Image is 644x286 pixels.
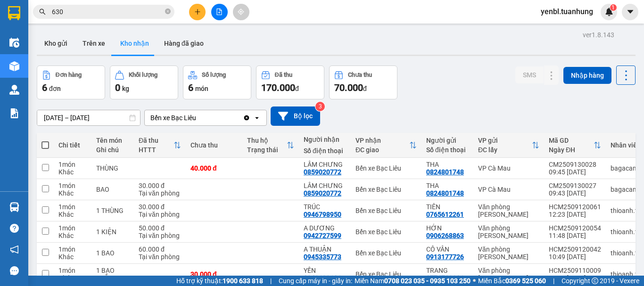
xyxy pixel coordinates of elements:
div: 50.000 đ [139,224,181,232]
div: Bến xe Bạc Liêu [150,113,196,123]
div: 09:45 [DATE] [549,168,601,176]
span: Cung cấp máy in - giấy in: [279,276,352,286]
span: close-circle [165,8,171,16]
div: Bến xe Bạc Liêu [355,164,417,172]
div: 0824801748 [426,168,464,176]
input: Tìm tên, số ĐT hoặc mã đơn [52,7,163,17]
div: Thu hộ [247,137,287,144]
div: Tại văn phòng [139,232,181,239]
button: SMS [515,66,544,83]
button: Hàng đã giao [157,32,211,55]
span: file-add [216,8,223,15]
button: Khối lượng0kg [110,65,178,99]
div: Số điện thoại [426,146,469,154]
div: Số điện thoại [304,147,346,155]
div: Văn phòng [PERSON_NAME] [478,224,539,239]
button: Nhập hàng [563,67,611,84]
div: 11:48 [DATE] [549,232,601,239]
span: 170.000 [261,82,295,93]
div: 30.000 đ [139,203,181,211]
span: đ [363,85,367,92]
div: LÂM CHƯNG [304,182,346,189]
div: HTTT [139,146,173,154]
div: A DƯƠNG [304,224,346,232]
button: Đơn hàng6đơn [37,65,105,99]
div: VP nhận [355,137,409,144]
span: 70.000 [334,82,363,93]
div: HCM2509110009 [549,267,601,274]
span: plus [194,8,201,15]
span: close-circle [165,8,171,14]
div: Tại văn phòng [139,253,181,261]
span: aim [238,8,244,15]
div: Văn phòng [PERSON_NAME] [478,267,539,282]
div: 1 món [58,203,87,211]
button: Đã thu170.000đ [256,65,324,99]
div: 0859020772 [304,168,341,176]
span: đ [295,85,299,92]
div: THÙNG [96,164,129,172]
div: Khác [58,168,87,176]
strong: 0369 525 060 [505,277,546,285]
div: 60.000 đ [139,245,181,253]
div: Văn phòng [PERSON_NAME] [478,245,539,261]
input: Select a date range. [37,110,140,125]
div: Người gửi [426,137,469,144]
div: A THUẬN [304,245,346,253]
img: icon-new-feature [605,8,613,16]
button: file-add [211,4,228,20]
span: question-circle [10,224,19,233]
div: Tên món [96,137,129,144]
div: HCM2509120061 [549,203,601,211]
div: 0945335773 [304,253,341,261]
div: 1 món [58,224,87,232]
div: LÂM CHƯNG [304,161,346,168]
div: HỚN [426,224,469,232]
div: 0906268863 [426,232,464,239]
div: 30.000 đ [139,182,181,189]
span: yenbl.tuanhung [533,6,601,17]
div: 0913177726 [426,253,464,261]
span: Miền Bắc [478,276,546,286]
div: HCM2509120054 [549,224,601,232]
div: 1 BAO [96,249,129,257]
div: ver 1.8.143 [583,30,614,40]
div: Tại văn phòng [139,189,181,197]
div: 0824801748 [426,189,464,197]
div: Trạng thái [247,146,287,154]
div: Số lượng [202,72,226,78]
th: Toggle SortBy [544,133,606,158]
button: Chưa thu70.000đ [329,65,397,99]
span: 6 [42,82,47,93]
button: Bộ lọc [271,106,320,126]
button: Số lượng6món [183,65,251,99]
div: Ghi chú [96,146,129,154]
img: warehouse-icon [9,38,19,48]
div: Khác [58,211,87,218]
div: 1 KIỆN [96,228,129,236]
div: 1 món [58,182,87,189]
sup: 3 [315,102,325,111]
span: ⚪️ [473,279,476,283]
div: 12:23 [DATE] [549,211,601,218]
span: Hỗ trợ kỹ thuật: [176,276,263,286]
div: Tại văn phòng [139,211,181,218]
div: Khác [58,274,87,282]
span: notification [10,245,19,254]
div: 1 món [58,161,87,168]
button: plus [189,4,206,20]
img: logo-vxr [8,6,20,20]
button: Kho nhận [113,32,157,55]
div: Chưa thu [190,141,238,149]
div: VP gửi [478,137,532,144]
div: BAO [96,186,129,193]
span: Miền Nam [355,276,471,286]
strong: 0708 023 035 - 0935 103 250 [384,277,471,285]
span: search [39,8,46,15]
div: 0942727599 [304,232,341,239]
div: Đơn hàng [56,72,82,78]
th: Toggle SortBy [242,133,299,158]
div: Bến xe Bạc Liêu [355,249,417,257]
strong: 1900 633 818 [223,277,263,285]
span: | [270,276,272,286]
